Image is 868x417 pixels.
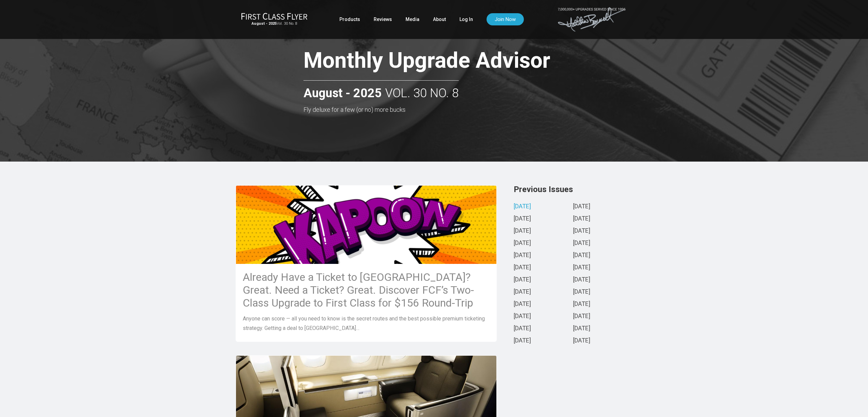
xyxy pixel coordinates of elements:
h3: Already Have a Ticket to [GEOGRAPHIC_DATA]? Great. Need a Ticket? Great. Discover FCF’s Two-Class... [243,271,490,309]
a: First Class FlyerAugust - 2025Vol. 30 No. 8 [241,13,308,26]
a: Products [339,13,360,25]
a: [DATE] [573,215,590,223]
a: [DATE] [573,325,590,332]
a: Media [406,13,419,25]
a: Log In [459,13,473,25]
a: [DATE] [573,264,590,271]
a: [DATE] [573,313,590,320]
strong: August - 2025 [252,21,277,26]
a: [DATE] [514,301,531,308]
a: [DATE] [573,301,590,308]
a: [DATE] [514,228,531,235]
h2: Vol. 30 No. 8 [303,80,459,100]
a: [DATE] [514,252,531,259]
h3: Previous Issues [514,185,632,193]
a: [DATE] [573,252,590,259]
a: About [433,13,446,25]
a: [DATE] [514,264,531,271]
a: Reviews [374,13,392,25]
h1: Monthly Upgrade Advisor [303,49,598,75]
a: [DATE] [573,228,590,235]
a: [DATE] [573,276,590,284]
p: Anyone can score — all you need to know is the secret routes and the best possible premium ticket... [243,314,490,333]
a: [DATE] [514,203,531,210]
a: [DATE] [514,276,531,284]
a: [DATE] [514,289,531,296]
a: [DATE] [573,289,590,296]
a: Join Now [487,13,524,25]
a: [DATE] [573,337,590,345]
strong: August - 2025 [303,87,382,100]
a: [DATE] [514,215,531,223]
a: [DATE] [573,240,590,247]
img: First Class Flyer [241,13,308,20]
a: [DATE] [514,337,531,345]
small: Vol. 30 No. 8 [241,21,308,26]
a: [DATE] [514,313,531,320]
a: [DATE] [514,240,531,247]
a: [DATE] [514,325,531,332]
h3: Fly deluxe for a few (or no) more bucks [303,106,598,113]
a: [DATE] [573,203,590,210]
